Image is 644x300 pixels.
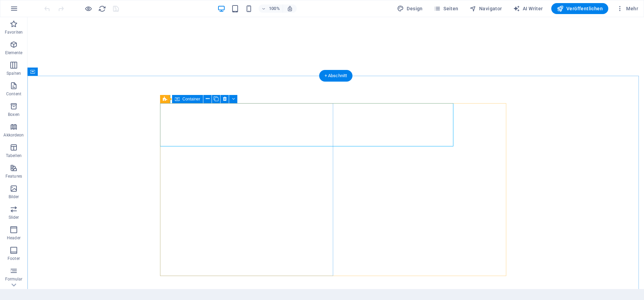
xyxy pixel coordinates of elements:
[434,5,459,12] span: Seiten
[551,3,608,14] button: Veröffentlichen
[8,112,20,117] p: Boxen
[617,5,638,12] span: Mehr
[614,3,641,14] button: Mehr
[182,97,200,101] span: Container
[431,3,461,14] button: Seiten
[269,4,280,13] h6: 100%
[6,153,22,158] p: Tabellen
[98,4,106,13] button: reload
[3,132,24,138] p: Akkordeon
[510,3,546,14] button: AI Writer
[6,91,21,97] p: Content
[9,194,19,200] p: Bilder
[287,5,293,12] i: Bei Größenänderung Zoomstufe automatisch an das gewählte Gerät anpassen.
[98,5,106,13] i: Seite neu laden
[557,5,603,12] span: Veröffentlichen
[5,173,22,179] p: Features
[7,71,21,76] p: Spalten
[319,70,353,82] div: + Abschnitt
[470,5,502,12] span: Navigator
[7,235,21,241] p: Header
[5,276,23,282] p: Formular
[394,3,426,14] button: Design
[394,3,426,14] div: Design (Strg+Alt+Y)
[8,256,20,261] p: Footer
[9,215,19,220] p: Slider
[513,5,543,12] span: AI Writer
[397,5,423,12] span: Design
[467,3,505,14] button: Navigator
[84,4,92,13] button: Klicke hier, um den Vorschau-Modus zu verlassen
[259,4,283,13] button: 100%
[5,50,23,56] p: Elemente
[5,29,23,35] p: Favoriten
